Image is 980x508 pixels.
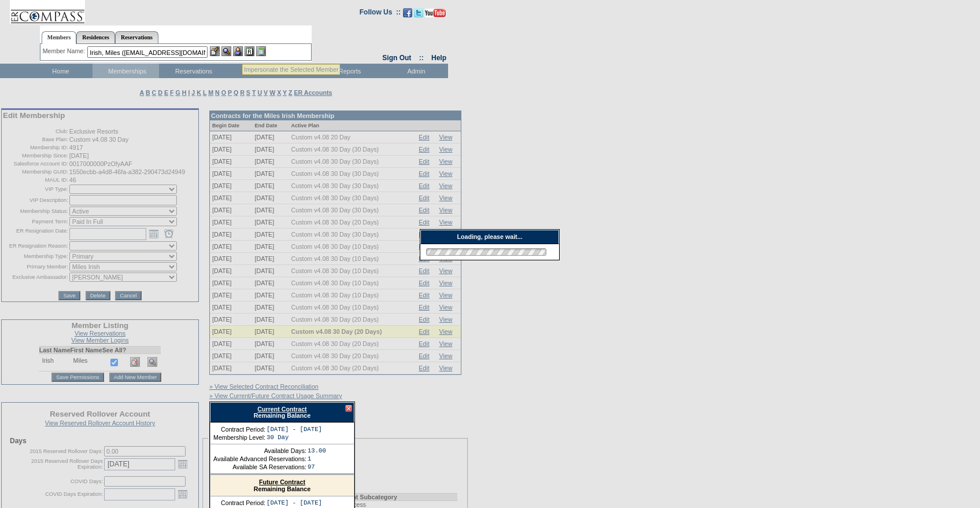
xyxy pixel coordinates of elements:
img: Reservations [245,46,254,56]
img: View [221,46,231,56]
img: b_edit.gif [210,46,220,56]
td: Contract Period: [213,499,265,506]
a: Subscribe to our YouTube Channel [425,12,446,19]
a: Future Contract [259,478,305,485]
a: Sign Out [382,54,411,62]
td: Contract Period: [213,426,265,433]
div: Remaining Balance [210,402,354,422]
img: Become our fan on Facebook [403,8,412,17]
td: 1 [308,455,326,462]
a: Members [42,31,77,44]
a: Become our fan on Facebook [403,12,412,19]
td: [DATE] - [DATE] [267,426,322,433]
td: Available Advanced Reservations: [213,455,306,462]
td: 97 [308,463,326,470]
td: 13.00 [308,447,326,454]
img: loading.gif [423,246,550,257]
img: Follow us on Twitter [414,8,423,17]
a: Help [431,54,446,62]
td: 30 Day [267,434,322,441]
a: Current Contract [257,406,306,413]
td: Membership Level: [213,434,265,441]
a: Reservations [115,31,158,43]
div: Loading, please wait... [420,230,559,244]
a: Follow us on Twitter [414,12,423,19]
td: Available SA Reservations: [213,463,306,470]
img: b_calculator.gif [256,46,266,56]
div: Remaining Balance [210,475,354,496]
img: Subscribe to our YouTube Channel [425,9,446,17]
a: Residences [76,31,115,43]
td: [DATE] - [DATE] [267,499,322,506]
td: Follow Us :: [360,7,401,21]
td: Available Days: [213,447,306,454]
span: :: [419,54,424,62]
img: Impersonate [233,46,243,56]
div: Member Name: [43,46,87,56]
